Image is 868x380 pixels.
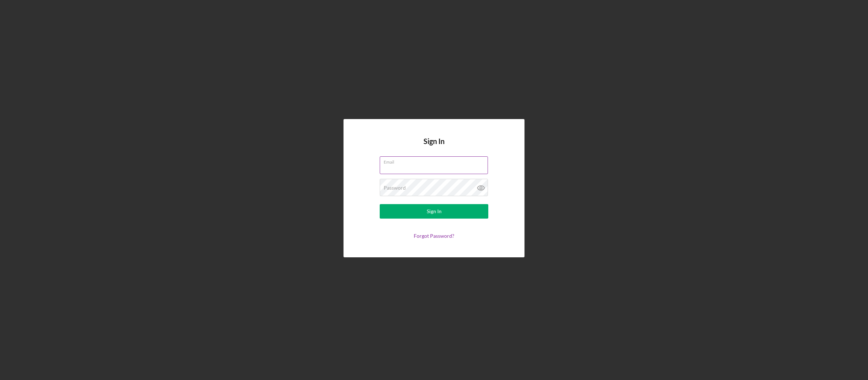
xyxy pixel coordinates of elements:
[384,157,488,165] label: Email
[427,204,442,219] div: Sign In
[380,204,488,219] button: Sign In
[424,137,444,156] h4: Sign In
[384,185,406,191] label: Password
[414,233,454,239] a: Forgot Password?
